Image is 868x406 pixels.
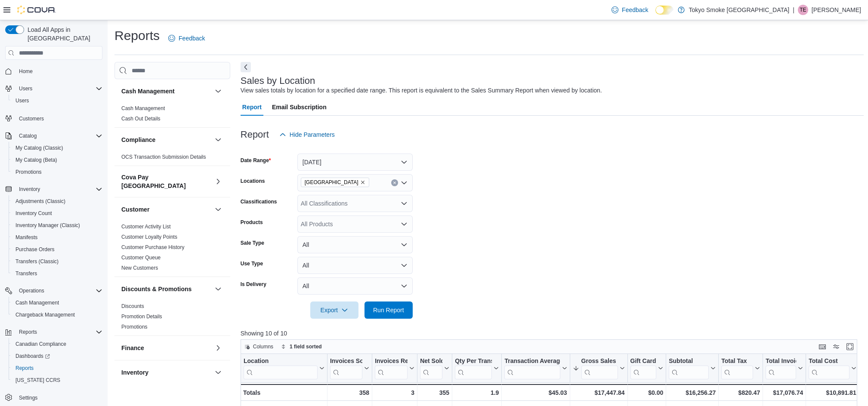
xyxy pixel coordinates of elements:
button: All [297,277,413,295]
button: Transaction Average [504,357,567,379]
a: Customer Loyalty Points [121,234,177,240]
span: Home [19,68,33,75]
img: Cova [17,6,56,14]
div: Totals [243,388,324,398]
button: Export [310,301,358,319]
span: Cash Management [12,298,102,308]
div: 355 [420,388,449,398]
span: Run Report [373,306,404,314]
button: Remove Manitoba from selection in this group [360,180,365,185]
p: Showing 10 of 10 [241,329,864,338]
button: Cova Pay [GEOGRAPHIC_DATA] [121,173,211,190]
button: All [297,257,413,274]
span: Promotions [15,169,42,175]
div: Taylor Erskine [798,5,808,15]
span: Catalog [15,131,102,141]
span: Inventory Count [12,208,102,218]
span: Feedback [622,6,648,14]
button: Total Tax [721,357,760,379]
div: Total Tax [721,357,753,379]
div: Customer [114,221,230,277]
button: Inventory Count [9,207,106,219]
span: Promotions [121,323,148,330]
button: Transfers (Classic) [9,255,106,268]
button: Location [244,357,324,379]
button: Cash Management [9,297,106,309]
span: New Customers [121,265,158,271]
button: Columns [241,341,277,352]
span: Reports [15,327,102,337]
label: Classifications [241,198,277,205]
span: Inventory [19,186,40,193]
button: Home [2,65,106,77]
button: [DATE] [297,154,413,171]
span: Catalog [19,132,37,139]
span: Customers [19,115,44,122]
span: Adjustments (Classic) [12,196,102,206]
p: [PERSON_NAME] [812,5,861,15]
h3: Finance [121,344,144,352]
a: Promotions [12,167,45,177]
span: My Catalog (Beta) [12,155,102,165]
a: Cash Out Details [121,116,161,122]
span: Discounts [121,303,144,310]
button: Open list of options [401,179,408,186]
button: Purchase Orders [9,243,106,255]
span: My Catalog (Beta) [15,157,57,163]
span: Manitoba [301,178,369,187]
a: My Catalog (Classic) [12,143,67,153]
span: Reports [19,329,37,335]
a: Discounts [121,303,144,309]
button: Catalog [2,130,106,142]
p: | [793,5,794,15]
div: $16,256.27 [669,388,716,398]
span: Inventory Count [15,210,52,217]
span: Customer Purchase History [121,244,185,251]
button: Customer [213,204,223,215]
a: Purchase Orders [12,244,58,255]
span: Promotions [12,167,102,177]
h3: Inventory [121,368,148,377]
a: Dashboards [9,350,106,362]
div: $0.00 [630,388,663,398]
button: Inventory [213,367,223,378]
span: Hide Parameters [290,130,335,139]
button: Compliance [121,135,211,144]
div: Subtotal [669,357,709,366]
button: Inventory [121,368,211,377]
button: Adjustments (Classic) [9,195,106,207]
a: Users [12,95,32,106]
p: Tokyo Smoke [GEOGRAPHIC_DATA] [689,5,790,15]
button: Run Report [364,301,413,319]
span: Cash Out Details [121,115,161,122]
a: Manifests [12,232,41,243]
span: Settings [15,392,102,403]
button: Gross Sales [572,357,624,379]
span: Users [15,97,29,104]
button: All [297,236,413,253]
span: Email Subscription [272,98,327,116]
span: Purchase Orders [12,244,102,255]
button: Catalog [15,131,40,141]
div: Total Cost [809,357,849,379]
a: Promotions [121,324,148,330]
span: Dashboards [12,351,102,361]
button: Discounts & Promotions [121,285,211,293]
span: Operations [19,287,44,294]
span: Reports [12,363,102,373]
h3: Sales by Location [241,76,315,86]
button: Reports [9,362,106,374]
a: Inventory Count [12,208,56,218]
a: Chargeback Management [12,310,78,320]
button: Users [2,83,106,95]
button: Reports [15,327,40,337]
a: [US_STATE] CCRS [12,375,64,385]
button: My Catalog (Classic) [9,142,106,154]
button: Settings [2,391,106,404]
button: Cash Management [213,86,223,96]
span: My Catalog (Classic) [15,145,63,151]
span: Users [19,85,32,92]
h3: Discounts & Promotions [121,285,192,293]
div: Total Invoiced [766,357,796,379]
